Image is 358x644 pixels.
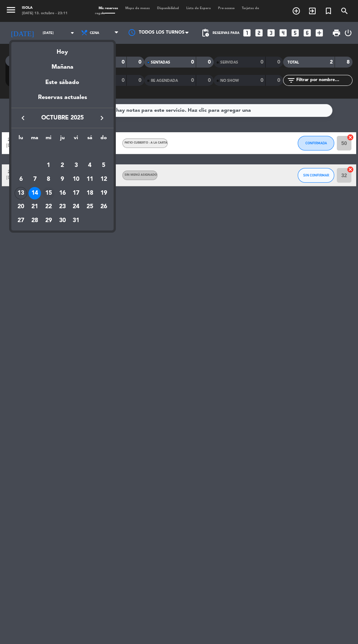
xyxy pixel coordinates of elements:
div: Hoy [11,42,114,57]
div: 10 [70,173,82,186]
td: 14 de octubre de 2025 [28,186,42,200]
div: 4 [84,159,96,172]
div: 5 [98,159,110,172]
td: 11 de octubre de 2025 [83,172,97,186]
div: 22 [42,201,55,213]
td: 31 de octubre de 2025 [69,214,83,228]
div: 11 [84,173,96,186]
td: 30 de octubre de 2025 [56,214,69,228]
td: 28 de octubre de 2025 [28,214,42,228]
div: 21 [28,201,41,213]
div: 14 [28,187,41,199]
th: miércoles [42,134,56,145]
td: OCT. [14,145,111,159]
th: lunes [14,134,28,145]
td: 26 de octubre de 2025 [97,200,111,214]
div: 27 [15,214,27,227]
div: 24 [70,201,82,213]
div: 30 [56,214,69,227]
div: 12 [98,173,110,186]
div: 25 [84,201,96,213]
div: Reservas actuales [11,93,114,108]
td: 16 de octubre de 2025 [56,186,69,200]
i: keyboard_arrow_left [19,114,27,122]
td: 8 de octubre de 2025 [42,172,56,186]
div: 13 [15,187,27,199]
td: 23 de octubre de 2025 [56,200,69,214]
td: 17 de octubre de 2025 [69,186,83,200]
td: 21 de octubre de 2025 [28,200,42,214]
div: 1 [42,159,55,172]
div: 20 [15,201,27,213]
th: domingo [97,134,111,145]
td: 20 de octubre de 2025 [14,200,28,214]
div: 17 [70,187,82,199]
div: 15 [42,187,55,199]
div: 8 [42,173,55,186]
td: 13 de octubre de 2025 [14,186,28,200]
i: keyboard_arrow_right [98,114,106,122]
td: 9 de octubre de 2025 [56,172,69,186]
td: 2 de octubre de 2025 [56,159,69,172]
div: 3 [70,159,82,172]
th: martes [28,134,42,145]
div: Mañana [11,57,114,72]
td: 25 de octubre de 2025 [83,200,97,214]
th: jueves [56,134,69,145]
div: 23 [56,201,69,213]
span: octubre 2025 [30,113,95,123]
td: 1 de octubre de 2025 [42,159,56,172]
td: 24 de octubre de 2025 [69,200,83,214]
td: 29 de octubre de 2025 [42,214,56,228]
div: 28 [28,214,41,227]
td: 22 de octubre de 2025 [42,200,56,214]
div: 19 [98,187,110,199]
td: 10 de octubre de 2025 [69,172,83,186]
div: 26 [98,201,110,213]
div: 16 [56,187,69,199]
button: keyboard_arrow_right [95,113,108,123]
td: 7 de octubre de 2025 [28,172,42,186]
td: 12 de octubre de 2025 [97,172,111,186]
div: 7 [28,173,41,186]
div: 18 [84,187,96,199]
div: 9 [56,173,69,186]
td: 5 de octubre de 2025 [97,159,111,172]
td: 18 de octubre de 2025 [83,186,97,200]
td: 4 de octubre de 2025 [83,159,97,172]
div: 6 [15,173,27,186]
button: keyboard_arrow_left [16,113,30,123]
td: 19 de octubre de 2025 [97,186,111,200]
div: Este sábado [11,72,114,93]
td: 27 de octubre de 2025 [14,214,28,228]
td: 15 de octubre de 2025 [42,186,56,200]
td: 6 de octubre de 2025 [14,172,28,186]
th: viernes [69,134,83,145]
div: 2 [56,159,69,172]
div: 29 [42,214,55,227]
div: 31 [70,214,82,227]
td: 3 de octubre de 2025 [69,159,83,172]
th: sábado [83,134,97,145]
